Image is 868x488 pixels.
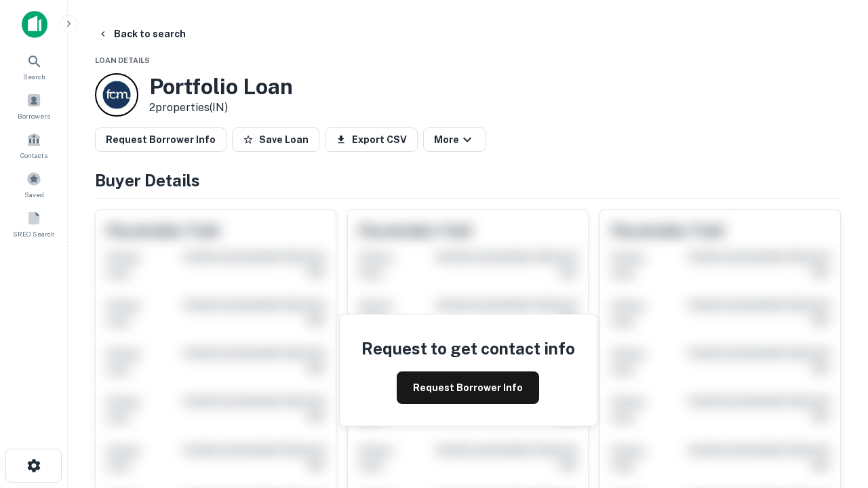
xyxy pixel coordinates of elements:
[4,127,64,163] a: Contacts
[18,110,50,121] span: Borrowers
[423,127,486,152] button: More
[20,150,47,161] span: Contacts
[149,100,293,116] p: 2 properties (IN)
[325,127,418,152] button: Export CSV
[95,127,226,152] button: Request Borrower Info
[4,205,64,242] a: SREO Search
[22,11,47,38] img: capitalize-icon.png
[13,228,55,239] span: SREO Search
[397,371,539,404] button: Request Borrower Info
[4,87,64,124] a: Borrowers
[95,168,841,192] h4: Buyer Details
[800,336,868,401] iframe: Chat Widget
[4,48,64,85] a: Search
[232,127,319,152] button: Save Loan
[24,189,44,200] span: Saved
[92,22,191,46] button: Back to search
[95,56,150,64] span: Loan Details
[4,166,64,203] a: Saved
[361,336,575,361] h4: Request to get contact info
[23,71,45,82] span: Search
[149,74,293,100] h3: Portfolio Loan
